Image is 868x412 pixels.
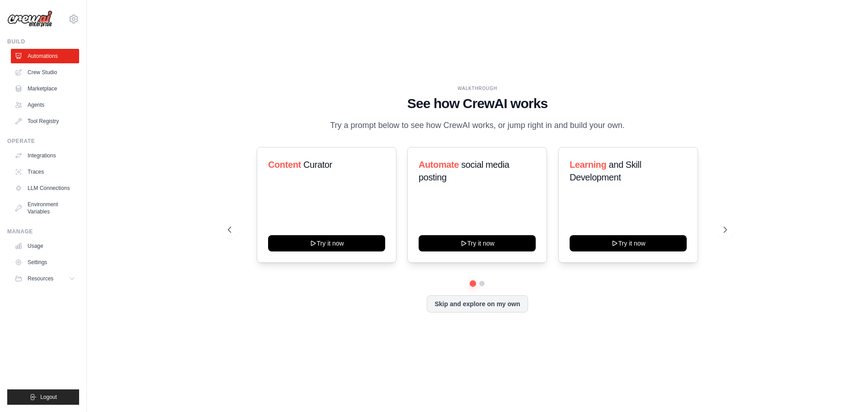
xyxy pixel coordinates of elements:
div: WALKTHROUGH [228,85,727,92]
button: Try it now [268,235,385,251]
span: social media posting [419,160,509,182]
button: Skip and explore on my own [427,295,528,313]
span: Automate [419,160,459,170]
a: Automations [11,49,79,63]
div: Manage [7,228,79,235]
a: Marketplace [11,81,79,96]
a: Usage [11,239,79,253]
iframe: Chat Widget [823,369,868,412]
span: Curator [303,160,332,170]
h1: See how CrewAI works [228,95,727,112]
button: Logout [7,389,79,405]
span: Content [268,160,301,170]
span: Resources [28,275,53,282]
a: Settings [11,255,79,270]
a: Crew Studio [11,65,79,80]
a: Traces [11,165,79,179]
a: Environment Variables [11,197,79,219]
button: Try it now [570,235,687,251]
img: Logo [7,10,52,28]
button: Resources [11,271,79,286]
span: Learning [570,160,606,170]
a: Tool Registry [11,114,79,128]
button: Try it now [419,235,536,251]
div: Operate [7,137,79,145]
span: Logout [40,393,57,401]
a: LLM Connections [11,181,79,195]
span: and Skill Development [570,160,641,182]
a: Integrations [11,148,79,163]
a: Agents [11,98,79,112]
div: Build [7,38,79,45]
p: Try a prompt below to see how CrewAI works, or jump right in and build your own. [325,119,629,132]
